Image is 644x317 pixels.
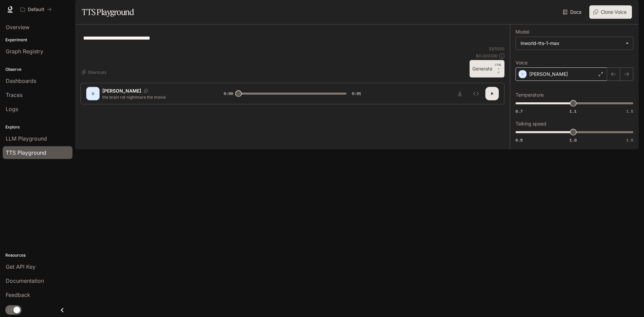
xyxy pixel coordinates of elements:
button: GenerateCTRL +⏎ [470,60,504,77]
button: Shortcuts [80,67,109,77]
p: Model [516,30,529,34]
div: inworld-tts-1-max [521,40,622,47]
p: 33 / 1000 [489,46,504,52]
div: inworld-tts-1-max [516,37,633,50]
p: Talking speed [516,121,546,126]
h1: TTS Playground [82,5,134,19]
button: Download audio [453,87,467,100]
p: CTRL + [495,63,502,71]
span: 0:01 [352,90,361,97]
span: 0:00 [224,90,233,97]
p: [PERSON_NAME] [102,88,141,94]
p: Default [28,7,44,12]
button: Inspect [469,87,483,100]
p: Temperature [516,93,544,97]
button: Copy Voice ID [141,89,151,93]
button: All workspaces [17,3,55,16]
p: Voice [516,60,528,65]
span: 1.1 [570,108,577,114]
span: 1.5 [626,108,633,114]
span: 0.7 [516,108,523,114]
button: Clone Voice [589,5,632,19]
p: the brain rot nightmare the movie [102,94,208,100]
span: 0.5 [516,137,523,143]
p: ⏎ [495,63,502,75]
p: $ 0.000330 [476,53,498,59]
a: Docs [561,5,584,19]
p: [PERSON_NAME] [529,71,568,77]
span: 1.5 [626,137,633,143]
div: D [88,88,98,99]
span: 1.0 [570,137,577,143]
